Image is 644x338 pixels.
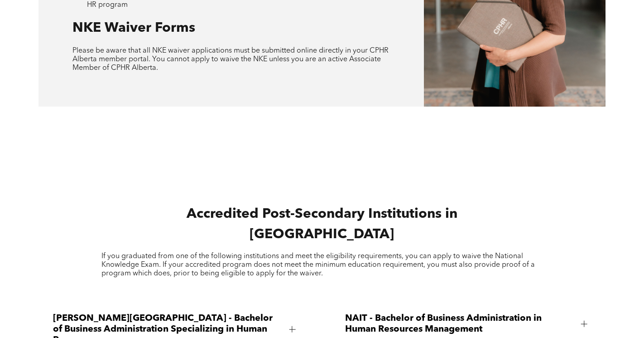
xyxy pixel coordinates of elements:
span: NKE Waiver Forms [72,21,195,35]
span: Please be aware that all NKE waiver applications must be submitted online directly in your CPHR A... [72,47,389,72]
span: Accredited Post-Secondary Institutions in [GEOGRAPHIC_DATA] [187,207,457,241]
span: NAIT - Bachelor of Business Administration in Human Resources Management [345,313,574,335]
span: If you graduated from one of the following institutions and meet the eligibility requirements, yo... [101,253,535,277]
